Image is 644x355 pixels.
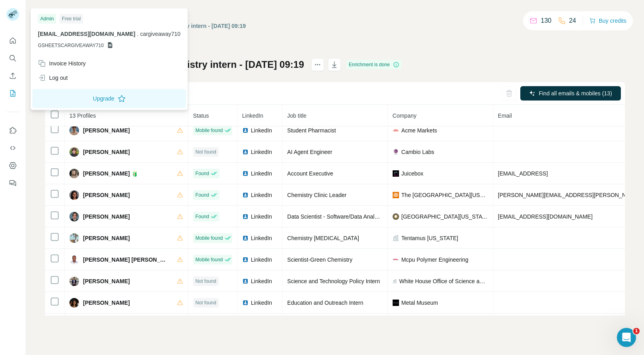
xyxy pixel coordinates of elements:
[38,74,68,82] div: Log out
[393,192,399,198] img: company-logo
[140,31,180,37] span: cargiveaway710
[498,112,512,119] span: Email
[242,235,249,241] img: LinkedIn logo
[498,213,593,220] span: [EMAIL_ADDRESS][DOMAIN_NAME]
[251,277,272,285] span: LinkedIn
[287,149,332,155] span: AI Agent Engineer
[69,126,79,135] img: Avatar
[589,15,626,26] button: Buy credits
[6,86,19,101] button: My lists
[346,60,402,69] div: Enrichment is done
[242,149,249,155] img: LinkedIn logo
[541,16,551,26] p: 130
[401,126,437,134] span: Acme Markets
[196,256,223,263] span: Mobile found
[6,176,19,190] button: Feedback
[401,299,438,307] span: Metal Museum
[251,191,272,199] span: LinkedIn
[401,170,423,177] span: Juicebox
[251,148,272,156] span: LinkedIn
[251,213,272,221] span: LinkedIn
[83,191,130,199] span: [PERSON_NAME]
[69,276,79,286] img: Avatar
[38,14,56,24] div: Admin
[196,148,216,156] span: Not found
[242,170,249,177] img: LinkedIn logo
[137,31,138,37] span: .
[287,170,333,177] span: Account Executive
[393,149,399,155] img: company-logo
[196,213,209,220] span: Found
[242,127,249,134] img: LinkedIn logo
[498,170,548,177] span: [EMAIL_ADDRESS]
[401,213,488,221] span: [GEOGRAPHIC_DATA][US_STATE]
[83,170,138,177] span: [PERSON_NAME] 🧃
[242,192,249,198] img: LinkedIn logo
[251,126,272,134] span: LinkedIn
[287,127,336,134] span: Student Pharmacist
[399,277,488,285] span: White House Office of Science and Technology Policy
[83,277,130,285] span: [PERSON_NAME]
[393,170,399,177] img: company-logo
[633,328,640,334] span: 1
[287,256,352,263] span: Scientist-Green Chemistry
[520,86,621,101] button: Find all emails & mobiles (13)
[617,328,636,347] iframe: Intercom live chat
[287,235,359,241] span: Chemistry [MEDICAL_DATA]
[83,148,130,156] span: [PERSON_NAME]
[196,127,223,134] span: Mobile found
[393,127,399,134] img: company-logo
[193,112,209,119] span: Status
[401,148,435,156] span: Cambio Labs
[393,300,399,306] img: company-logo
[38,42,104,49] span: GSHEETSCARGIVEAWAY710
[69,112,96,119] span: 13 Profiles
[38,31,135,37] span: [EMAIL_ADDRESS][DOMAIN_NAME]
[242,256,249,263] img: LinkedIn logo
[196,299,216,306] span: Not found
[69,147,79,157] img: Avatar
[287,192,347,198] span: Chemistry Clinic Leader
[196,278,216,285] span: Not found
[287,112,306,119] span: Job title
[6,51,19,65] button: Search
[251,170,272,177] span: LinkedIn
[569,16,576,26] p: 24
[287,278,380,284] span: Science and Technology Policy Intern
[83,126,130,134] span: [PERSON_NAME]
[242,278,249,284] img: LinkedIn logo
[287,213,384,220] span: Data Scientist - Software/Data Analysis
[83,299,130,307] span: [PERSON_NAME]
[242,213,249,220] img: LinkedIn logo
[196,170,209,177] span: Found
[69,212,79,221] img: Avatar
[59,14,83,24] div: Free trial
[196,191,209,199] span: Found
[38,59,86,67] div: Invoice History
[242,112,263,119] span: LinkedIn
[69,190,79,200] img: Avatar
[69,255,79,264] img: Avatar
[83,234,130,242] span: [PERSON_NAME]
[6,69,19,83] button: Enrich CSV
[311,58,324,71] button: actions
[401,191,488,199] span: The [GEOGRAPHIC_DATA][US_STATE] at [GEOGRAPHIC_DATA]
[401,256,468,264] span: Mcpu Polymer Engineering
[83,213,130,221] span: [PERSON_NAME]
[83,256,169,264] span: [PERSON_NAME] [PERSON_NAME]
[196,235,223,242] span: Mobile found
[32,89,186,108] button: Upgrade
[251,256,272,264] span: LinkedIn
[6,34,19,48] button: Quick start
[393,213,399,220] img: company-logo
[242,300,249,306] img: LinkedIn logo
[401,234,458,242] span: Tentamus [US_STATE]
[539,89,612,97] span: Find all emails & mobiles (13)
[6,141,19,155] button: Use Surfe API
[393,256,399,263] img: company-logo
[393,112,417,119] span: Company
[69,169,79,178] img: Avatar
[69,233,79,243] img: Avatar
[287,300,363,306] span: Education and Outreach Intern
[6,123,19,138] button: Use Surfe on LinkedIn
